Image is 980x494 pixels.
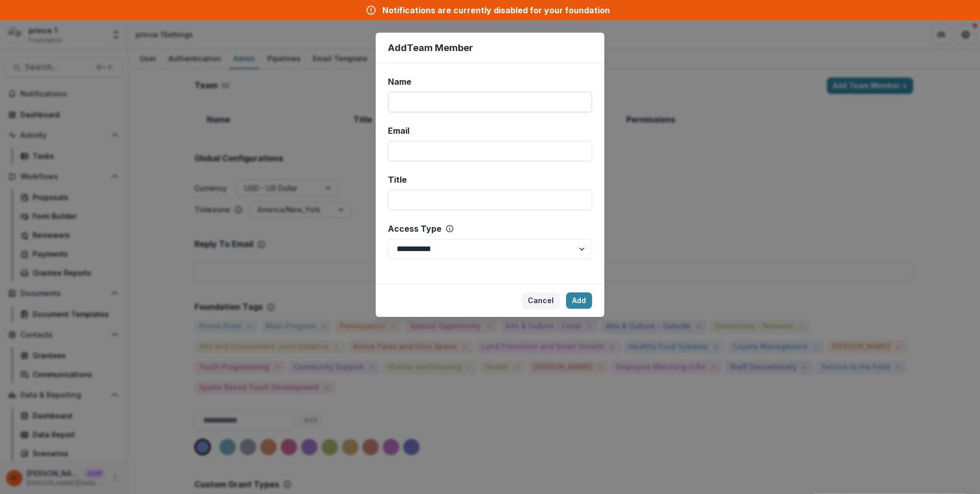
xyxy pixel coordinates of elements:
[382,4,610,16] div: Notifications are currently disabled for your foundation
[376,33,604,63] header: Add Team Member
[388,125,409,137] span: Email
[388,174,407,186] span: Title
[388,76,411,88] span: Name
[522,292,560,309] button: Cancel
[388,223,442,235] span: Access Type
[566,292,592,309] button: Add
